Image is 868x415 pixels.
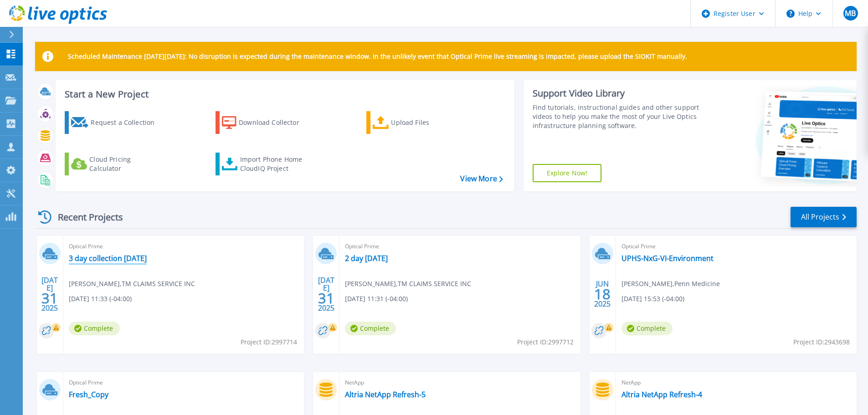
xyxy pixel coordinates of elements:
div: Import Phone Home CloudIQ Project [240,155,311,173]
div: Download Collector [239,113,312,132]
span: [DATE] 11:31 (-04:00) [345,294,408,304]
a: View More [460,174,503,183]
a: Altria NetApp Refresh-5 [345,390,426,399]
span: [DATE] 11:33 (-04:00) [69,294,132,304]
span: Project ID: 2997712 [517,337,574,347]
div: [DATE] 2025 [41,277,58,311]
span: Optical Prime [621,241,851,251]
h3: Start a New Project [65,89,503,99]
a: 3 day collection [DATE] [69,254,147,263]
span: [PERSON_NAME] , TM CLAIMS SERVICE INC [345,279,471,289]
div: JUN 2025 [594,277,611,311]
div: Recent Projects [35,206,135,228]
span: NetApp [621,378,851,388]
span: Optical Prime [69,378,298,388]
div: Upload Files [391,113,464,132]
span: 31 [318,294,334,302]
span: Optical Prime [345,241,575,251]
span: 18 [594,290,611,298]
a: Request a Collection [65,111,166,134]
div: Support Video Library [533,87,703,99]
p: Scheduled Maintenance [DATE][DATE]: No disruption is expected during the maintenance window. In t... [68,53,687,60]
a: 2 day [DATE] [345,254,388,263]
div: Find tutorials, instructional guides and other support videos to help you make the most of your L... [533,103,703,130]
a: Altria NetApp Refresh-4 [621,390,702,399]
span: [PERSON_NAME] , Penn Medicine [621,279,720,289]
div: Cloud Pricing Calculator [89,155,162,173]
span: Project ID: 2943698 [793,337,850,347]
div: Request a Collection [91,113,164,132]
a: Fresh_Copy [69,390,108,399]
a: All Projects [791,207,857,227]
span: NetApp [345,378,575,388]
span: 31 [41,294,58,302]
span: MB [845,10,856,17]
span: [DATE] 15:53 (-04:00) [621,294,684,304]
span: Complete [621,322,673,335]
span: [PERSON_NAME] , TM CLAIMS SERVICE INC [69,279,195,289]
a: Explore Now! [533,164,602,182]
div: [DATE] 2025 [318,277,335,311]
span: Complete [69,322,120,335]
span: Project ID: 2997714 [241,337,297,347]
span: Optical Prime [69,241,298,251]
span: Complete [345,322,396,335]
a: Download Collector [216,111,317,134]
a: Upload Files [366,111,468,134]
a: UPHS-NxG-VI-Environment [621,254,714,263]
a: Cloud Pricing Calculator [65,153,166,175]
